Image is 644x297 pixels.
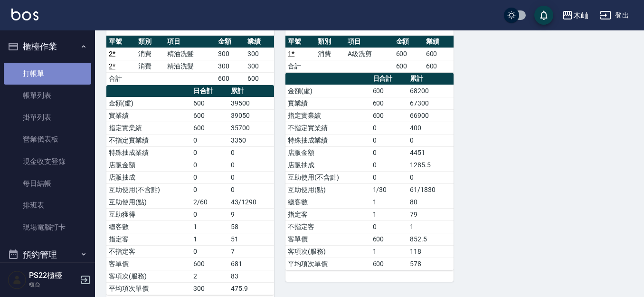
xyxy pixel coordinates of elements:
td: 指定客 [285,208,370,220]
td: 300 [191,282,228,295]
td: 指定客 [106,233,191,245]
td: 600 [424,48,454,60]
td: 0 [228,159,275,171]
td: 600 [191,97,228,109]
td: 0 [370,171,408,183]
td: 平均項次單價 [106,282,191,295]
a: 打帳單 [4,63,91,85]
a: 排班表 [4,194,91,216]
td: 600 [424,60,454,72]
th: 累計 [407,73,454,85]
td: 578 [407,258,454,270]
td: 互助使用(不含點) [285,171,370,183]
td: 600 [394,60,424,72]
td: 金額(虛) [285,85,370,97]
td: 600 [370,97,408,109]
table: a dense table [106,36,274,85]
td: 合計 [285,60,315,72]
td: 0 [370,159,408,171]
td: 精油洗髮 [165,48,216,60]
th: 項目 [345,36,393,48]
td: 4451 [407,146,454,159]
td: 600 [370,85,408,97]
td: 43/1290 [228,196,275,208]
button: 木屾 [558,6,592,25]
td: 0 [370,134,408,146]
td: 客單價 [285,233,370,245]
th: 業績 [245,36,275,48]
td: 指定實業績 [106,122,191,134]
td: 不指定客 [285,220,370,233]
td: 0 [407,134,454,146]
td: 300 [245,60,275,72]
th: 業績 [424,36,454,48]
td: 客單價 [106,258,191,270]
a: 現金收支登錄 [4,151,91,172]
a: 帳單列表 [4,85,91,106]
td: 特殊抽成業績 [285,134,370,146]
td: A級洗剪 [345,48,393,60]
td: 1 [407,220,454,233]
td: 店販抽成 [285,159,370,171]
button: save [534,6,553,25]
td: 600 [245,72,275,85]
td: 0 [191,134,228,146]
th: 項目 [165,36,216,48]
th: 日合計 [191,85,228,97]
td: 0 [191,183,228,196]
td: 83 [228,270,275,282]
td: 1 [191,220,228,233]
td: 合計 [106,72,136,85]
td: 1 [370,196,408,208]
td: 600 [191,258,228,270]
td: 300 [216,60,245,72]
button: 預約管理 [4,242,91,267]
th: 金額 [394,36,424,48]
td: 79 [407,208,454,220]
td: 61/1830 [407,183,454,196]
td: 精油洗髮 [165,60,216,72]
th: 單號 [106,36,136,48]
td: 9 [228,208,275,220]
th: 類別 [136,36,165,48]
table: a dense table [285,73,453,270]
td: 681 [228,258,275,270]
td: 600 [370,109,408,122]
td: 不指定客 [106,245,191,258]
th: 日合計 [370,73,408,85]
td: 0 [228,183,275,196]
td: 1285.5 [407,159,454,171]
td: 66900 [407,109,454,122]
td: 0 [370,122,408,134]
td: 35700 [228,122,275,134]
td: 3350 [228,134,275,146]
h5: PS22櫃檯 [29,271,77,280]
td: 300 [216,48,245,60]
td: 1 [370,208,408,220]
th: 單號 [285,36,315,48]
div: 木屾 [573,10,588,21]
td: 不指定實業績 [106,134,191,146]
td: 互助使用(不含點) [106,183,191,196]
p: 櫃台 [29,280,77,289]
td: 600 [370,233,408,245]
td: 300 [245,48,275,60]
td: 2 [191,270,228,282]
td: 0 [191,146,228,159]
td: 118 [407,245,454,258]
td: 400 [407,122,454,134]
button: 登出 [596,7,633,24]
img: Logo [11,9,38,20]
a: 掛單列表 [4,106,91,128]
td: 互助使用(點) [285,183,370,196]
td: 0 [407,171,454,183]
td: 0 [228,171,275,183]
td: 金額(虛) [106,97,191,109]
td: 消費 [136,60,165,72]
td: 店販金額 [285,146,370,159]
td: 消費 [136,48,165,60]
td: 58 [228,220,275,233]
td: 0 [191,171,228,183]
td: 指定實業績 [285,109,370,122]
td: 平均項次單價 [285,258,370,270]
